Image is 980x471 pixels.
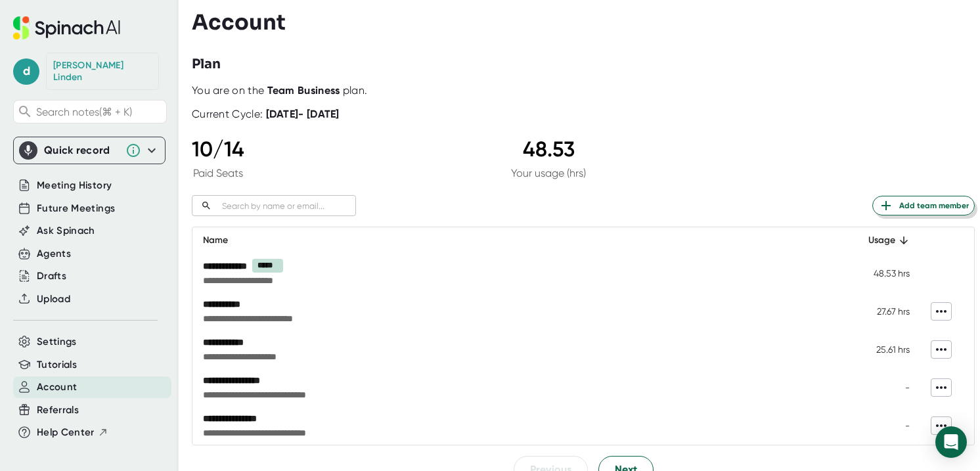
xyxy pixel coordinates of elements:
[266,108,340,120] b: [DATE] - [DATE]
[843,369,920,407] td: -
[192,137,244,162] div: 10 / 14
[192,55,221,74] h3: Plan
[192,167,244,179] div: Paid Seats
[37,223,95,238] button: Ask Spinach
[37,269,66,284] button: Drafts
[37,246,71,261] button: Agents
[843,254,920,292] td: 48.53 hrs
[872,196,975,215] button: Add team member
[44,144,119,157] div: Quick record
[511,137,586,162] div: 48.53
[37,425,95,440] span: Help Center
[37,403,79,418] button: Referrals
[843,292,920,330] td: 27.67 hrs
[192,84,975,97] div: You are on the plan.
[19,137,160,164] div: Quick record
[511,167,586,179] div: Your usage (hrs)
[37,201,115,216] button: Future Meetings
[53,60,152,83] div: Darren Linden
[192,10,286,35] h3: Account
[192,108,340,121] div: Current Cycle:
[854,233,910,248] div: Usage
[267,84,340,97] b: Team Business
[37,380,77,395] button: Account
[843,407,920,445] td: -
[36,106,163,118] span: Search notes (⌘ + K)
[878,198,969,213] span: Add team member
[37,357,77,372] button: Tutorials
[217,198,356,213] input: Search by name or email...
[37,178,112,193] button: Meeting History
[13,58,39,85] span: d
[37,292,70,307] button: Upload
[203,233,833,248] div: Name
[37,334,77,349] button: Settings
[843,330,920,369] td: 25.61 hrs
[935,426,967,458] div: Open Intercom Messenger
[37,425,108,440] button: Help Center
